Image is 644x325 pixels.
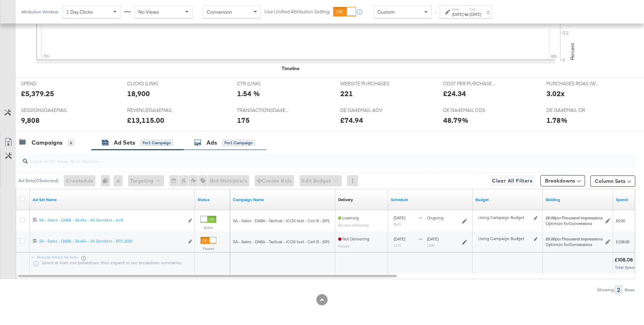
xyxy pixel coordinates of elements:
div: £24.34 [443,88,466,99]
div: for 1 Campaign [222,140,255,146]
a: Shows when your Ad Set is scheduled to deliver. [391,197,470,203]
div: Ads [206,139,217,147]
span: 1 Day Clicks [66,9,93,15]
span: Total Spend [615,265,637,270]
sub: 23:59 [427,243,435,247]
div: Rows [624,287,635,292]
div: Campaigns [32,139,63,147]
div: [DATE] [469,12,481,17]
span: CTR (LINK) [237,80,290,87]
span: Learning [338,215,359,220]
div: £74.94 [340,115,363,125]
div: 1.78% [546,115,567,125]
div: 9,808 [21,115,40,125]
div: Delivery [338,197,353,203]
span: PURCHASES ROAS (WEBSITE EVENTS) [546,80,599,87]
em: Conversions [569,221,592,226]
div: Attribution Window: [21,9,59,14]
span: SPEND [21,80,74,87]
div: £13,115.00 [127,115,164,125]
sub: 09:01 [394,222,401,226]
div: 0 [101,175,113,186]
label: Active [201,225,216,230]
div: 48.79% [443,115,468,125]
span: WEBSITE PURCHASES [340,80,393,87]
a: Your campaign name. [233,197,333,203]
a: Shows the current state of your Ad Set. [198,197,227,203]
span: ongoing [427,215,443,220]
a: Shows the current budget of Ad Set. [475,197,540,203]
input: Search Ad Set Name, ID or Objective [28,151,579,165]
div: Using Campaign Budget [478,215,532,220]
div: 175 [237,115,250,125]
span: TRANSACTIONSGA4EMAIL [237,107,290,114]
span: [DATE] [394,215,405,220]
div: 18,900 [127,88,150,99]
span: [DATE] [394,236,405,241]
span: per [546,215,603,220]
div: SA - Sales - DABA - 18-65+ - All Genders - BTS 2025 [39,238,184,244]
span: COST PER PURCHASE (WEBSITE EVENTS) [443,80,496,87]
em: Conversions [569,242,592,247]
div: 2 [615,285,622,294]
a: Reflects the ability of your Ad Set to achieve delivery based on ad states, schedule and budget. [338,197,353,203]
div: 1.54 % [237,88,260,99]
div: SA - Sales - DABA - 18-65+ - All Genders - AJ4 [39,217,184,223]
span: REVENUEGA4EMAIL [127,107,180,114]
span: DE GA4EMAIL COS [443,107,496,114]
span: Custom [377,9,395,15]
sub: Ad set is still learning. [338,223,369,227]
a: SA - Sales - DABA - 18-65+ - All Genders - AJ4 [39,217,184,225]
div: Ad Sets ( 0 Selected) [19,178,59,184]
span: DE GA4EMAIL CR [546,107,599,114]
sub: Paused [338,244,349,248]
span: CLICKS (LINK) [127,80,180,87]
span: per [546,236,603,241]
em: Thousand Impressions [561,236,603,241]
a: SA - Sales - DABA - 18-65+ - All Genders - BTS 2025 [39,238,184,246]
span: SESSIONSGA4EMAIL [21,107,74,114]
div: Timeline [282,65,300,72]
em: Thousand Impressions [561,215,603,220]
span: Conversion [207,9,232,15]
span: No Views [138,9,159,15]
button: Breakdowns [540,175,585,186]
a: Shows your bid and optimisation settings for this Ad Set. [546,197,610,203]
div: Ad Sets [114,139,135,147]
label: End: [469,7,481,12]
div: Showing: [597,287,615,292]
em: £0.00 [546,215,555,220]
button: Clear All Filters [489,175,535,186]
span: [DATE] [427,236,439,241]
em: £0.00 [546,236,555,241]
div: Optimize for [546,221,603,226]
sub: 11:51 [394,243,401,247]
a: Your Ad Set name. [33,197,192,203]
button: Column Sets [590,175,635,187]
span: ↑ [432,12,439,14]
label: Use Unified Attribution Setting: [264,8,330,15]
span: Clear All Filters [492,177,532,185]
span: DE GA4EMAIL AOV [340,107,393,114]
div: [DATE] [452,12,464,17]
strong: to [464,12,469,17]
span: SA - Sales - DABA - Tactical - iCOS test - Cell B - (SP) [233,218,329,223]
div: £108.08 [615,257,635,263]
label: Start: [452,7,464,12]
label: Paused [201,246,216,251]
div: 221 [340,88,353,99]
text: Percent [569,43,576,60]
span: Not Delivering [338,236,369,241]
div: for 1 Campaign [140,140,173,146]
div: 6 [68,140,74,146]
div: Optimize for [546,242,603,247]
div: Using Campaign Budget [478,236,532,241]
div: £5,379.25 [21,88,54,99]
span: SA - Sales - DABA - Tactical - iCOS test - Cell B - (SP) [233,239,329,244]
div: 3.02x [546,88,565,99]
